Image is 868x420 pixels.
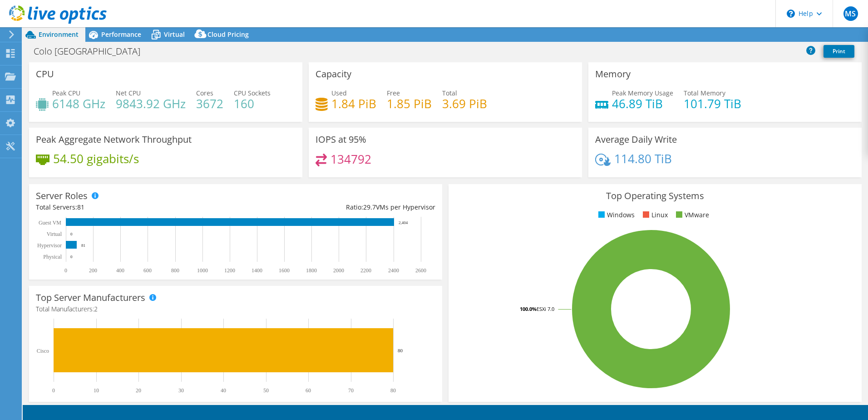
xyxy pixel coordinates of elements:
text: 0 [52,387,55,394]
h3: Average Daily Write [595,135,677,145]
span: Free [387,89,400,97]
text: 2400 [388,267,399,274]
text: 20 [136,387,141,394]
span: Net CPU [116,89,141,97]
text: Cisco [37,348,49,354]
tspan: 100.0% [520,305,537,312]
span: MS [843,6,858,21]
span: 81 [77,203,84,211]
span: 29.7 [363,203,376,211]
text: 0 [70,232,73,236]
text: 1400 [252,267,262,274]
text: 1200 [224,267,235,274]
text: 1600 [279,267,290,274]
h3: Top Operating Systems [455,191,855,201]
h4: Total Manufacturers: [36,304,435,314]
span: Cores [196,89,213,97]
text: 80 [398,348,403,353]
text: 10 [94,387,99,394]
text: 200 [89,267,97,274]
text: 81 [81,243,85,248]
span: Performance [101,30,141,39]
h4: 6148 GHz [52,99,105,109]
text: 80 [390,387,396,394]
text: Hypervisor [37,242,62,249]
h3: Peak Aggregate Network Throughput [36,135,192,145]
h3: Server Roles [36,191,88,201]
text: 40 [221,387,226,394]
text: 0 [64,267,67,274]
text: 50 [263,387,269,394]
h4: 3.69 PiB [442,99,487,109]
text: Guest VM [39,220,61,226]
h4: 1.84 PiB [331,99,376,109]
h4: 101.79 TiB [684,99,741,109]
h4: 1.85 PiB [387,99,432,109]
h4: 114.80 TiB [614,154,672,164]
h3: Top Server Manufacturers [36,293,145,303]
div: Total Servers: [36,202,236,212]
text: 30 [178,387,184,394]
h3: Capacity [316,69,351,79]
span: Used [331,89,347,97]
span: Cloud Pricing [207,30,249,39]
text: 2000 [333,267,344,274]
a: Print [824,45,854,58]
span: Environment [39,30,79,39]
text: 600 [143,267,152,274]
tspan: ESXi 7.0 [537,305,554,312]
span: Virtual [164,30,185,39]
h4: 46.89 TiB [612,99,673,109]
h4: 9843.92 GHz [116,99,186,109]
text: 0 [70,255,73,259]
h4: 3672 [196,99,223,109]
h4: 134792 [330,154,371,164]
span: Peak Memory Usage [612,89,673,97]
h3: Memory [595,69,631,79]
text: 60 [306,387,311,394]
div: Ratio: VMs per Hypervisor [236,202,435,212]
text: 70 [348,387,354,394]
span: Total Memory [684,89,725,97]
h4: 160 [234,99,271,109]
span: CPU Sockets [234,89,271,97]
span: 2 [94,305,98,313]
h1: Colo [GEOGRAPHIC_DATA] [30,46,154,56]
h4: 54.50 gigabits/s [53,154,139,164]
text: 800 [171,267,179,274]
svg: \n [787,10,795,18]
span: Total [442,89,457,97]
li: Windows [596,210,635,220]
li: VMware [674,210,709,220]
h3: IOPS at 95% [316,135,366,145]
span: Peak CPU [52,89,80,97]
text: Physical [43,254,62,260]
text: 1800 [306,267,317,274]
text: 2,404 [399,220,408,225]
text: 2200 [360,267,371,274]
text: 400 [116,267,124,274]
text: 1000 [197,267,208,274]
text: 2600 [415,267,426,274]
li: Linux [641,210,668,220]
h3: CPU [36,69,54,79]
text: Virtual [47,231,62,237]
